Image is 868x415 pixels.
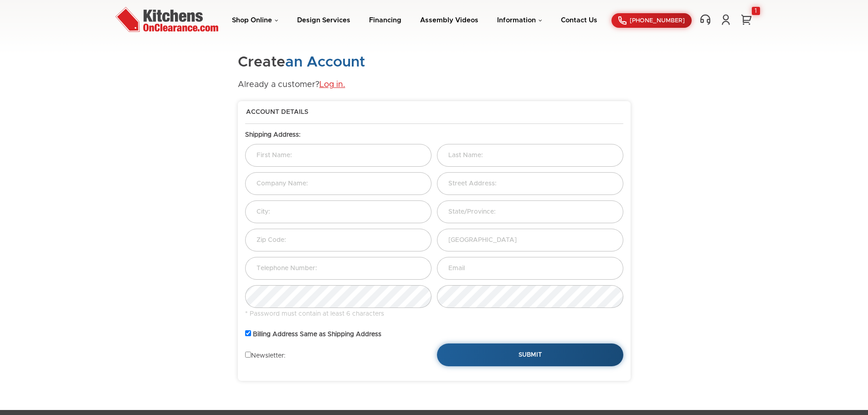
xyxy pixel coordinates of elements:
[319,81,345,89] a: Log in.
[238,352,434,360] div: Newsletter:
[238,81,345,89] span: Already a customer?
[253,331,381,338] b: Billing Address Same as Shipping Address
[297,17,350,24] a: Design Services
[245,229,431,251] input: Zip Code:
[245,257,431,280] input: Telephone Number:
[752,7,760,15] div: 1
[232,17,278,24] a: Shop Online
[245,132,301,138] strong: Shipping Address:
[437,343,623,367] button: Submit
[437,144,623,167] input: Last Name:
[420,17,478,24] a: Assembly Videos
[437,172,623,195] input: Street Address:
[519,352,542,358] span: Submit
[245,172,431,195] input: Company Name:
[437,200,623,223] input: State/Province:
[285,55,365,70] span: an Account
[245,144,431,167] input: First Name:
[369,17,401,24] a: Financing
[630,18,685,24] span: [PHONE_NUMBER]
[245,200,431,223] input: City:
[561,17,597,24] a: Contact Us
[238,55,365,71] h1: Create
[740,14,753,26] a: 1
[497,17,542,24] a: Information
[611,13,692,28] a: [PHONE_NUMBER]
[115,7,218,32] img: Kitchens On Clearance
[437,257,623,280] input: Email
[245,310,431,318] div: * Password must contain at least 6 characters
[246,108,308,117] span: Account Details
